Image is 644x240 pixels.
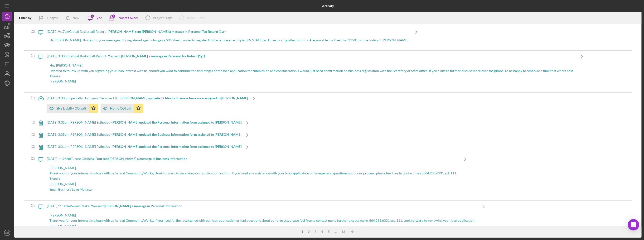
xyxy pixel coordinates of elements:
div: 1 [299,230,305,234]
div: Home COI.pdf [110,106,131,110]
b: You sent [PERSON_NAME] a message in Business Information [96,157,187,161]
div: Type [95,16,102,20]
div: SHS Liabilty COI.pdf [56,106,86,110]
div: [DATE] 3:35pm [PERSON_NAME] Esthetics - [47,133,241,136]
button: Home COI.pdf [101,104,143,113]
a: [DATE] 9:17amGlobal Basketball Report -[PERSON_NAME] sent [PERSON_NAME] a message in Personal Tax... [35,26,422,50]
button: MR [2,228,12,238]
b: [PERSON_NAME] updated the Personal Information form assigned to [PERSON_NAME] [112,120,242,124]
a: [DATE] 11:28amTurare Clothing -You sent [PERSON_NAME] a message in Business Information[PERSON_NA... [35,153,471,200]
div: Flagged [47,13,58,23]
div: 2 [305,230,312,234]
a: [DATE] 3:35pm[PERSON_NAME] Esthetics -[PERSON_NAME] updated the Business Information form assigne... [35,129,253,141]
button: Reset Filters [176,13,210,23]
div: Open Intercom Messenger [628,219,639,230]
div: Project Owner [116,16,138,20]
div: [DATE] 3:31pm [PERSON_NAME] Esthetics - [47,145,242,149]
div: ... [332,230,339,234]
b: [PERSON_NAME] updated the Business Information form assigned to [PERSON_NAME] [112,132,241,136]
p: [PERSON_NAME] [49,79,574,84]
p: [PERSON_NAME], [49,165,457,171]
div: 5 [325,230,332,234]
div: Hi, [PERSON_NAME], Thanks for your messages. My registered agent charges a $350 fee in order to r... [47,36,411,44]
button: Flagged [35,13,63,23]
div: [DATE] 11:28am Turare Clothing - [47,157,459,161]
p: I wanted to follow up with you regarding your loan interest with us, should you want to continue ... [49,68,574,73]
b: Activity [322,4,334,8]
div: [DATE] 3:35pm [PERSON_NAME] Esthetics - [47,120,242,124]
p: Thank you for your interest in a loan with us here at CommunityWorks, if you need further assista... [49,218,475,223]
div: 2 [111,14,116,18]
p: Thanks, [49,73,574,79]
b: [PERSON_NAME] updated the Personal Information form assigned to [PERSON_NAME] [112,144,242,149]
p: [PERSON_NAME], [49,213,475,218]
div: 4 [319,230,325,234]
div: 3 [312,230,319,234]
div: Reset Filters [187,13,205,23]
b: [PERSON_NAME] sent [PERSON_NAME] a message in Personal Tax Return (1yr) [108,29,226,34]
p: Small Business Loan Manager [49,187,457,192]
p: Thanks, [49,176,457,181]
p: Thank you for your interest in a loan with us here at CommunityWorks, I look forward to receiving... [49,171,457,176]
div: [DATE] 3:38pm Global Basketball Report - [47,54,576,58]
button: SHS Liabilty COI.pdf [47,104,98,113]
div: [DATE] 9:17am Global Basketball Report - [47,30,411,34]
div: New [73,13,79,23]
div: 3 [90,14,94,18]
a: [DATE] 3:33pmSpecialty Handyman Services LLC -[PERSON_NAME] uploaded 2 files to Business Insuranc... [35,93,260,117]
div: Project Stage [153,16,172,20]
p: [PERSON_NAME] [49,181,457,187]
a: [DATE] 3:38pmGlobal Basketball Report -You sent [PERSON_NAME] a message in Personal Tax Return (1... [35,51,588,92]
div: [DATE] 3:33pm Specialty Handyman Services LLC - [47,96,248,100]
b: [PERSON_NAME] uploaded 2 files to Business Insurance assigned to [PERSON_NAME] [121,96,248,100]
text: MR [5,232,9,234]
div: [DATE] 11:09am Sweet Peaks - [47,204,478,208]
p: [PERSON_NAME] [49,223,475,229]
div: 13 [339,230,348,234]
div: Filter by [19,16,35,20]
a: [DATE] 3:35pm[PERSON_NAME] Esthetics -[PERSON_NAME] updated the Personal Information form assigne... [35,117,253,129]
b: You sent [PERSON_NAME] a message in Personal Information [91,204,182,208]
p: Hey [PERSON_NAME], [49,63,574,68]
a: [DATE] 3:31pm[PERSON_NAME] Esthetics -[PERSON_NAME] updated the Personal Information form assigne... [35,141,253,153]
button: New [63,13,84,23]
b: You sent [PERSON_NAME] a message in Personal Tax Return (1yr) [108,54,205,58]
